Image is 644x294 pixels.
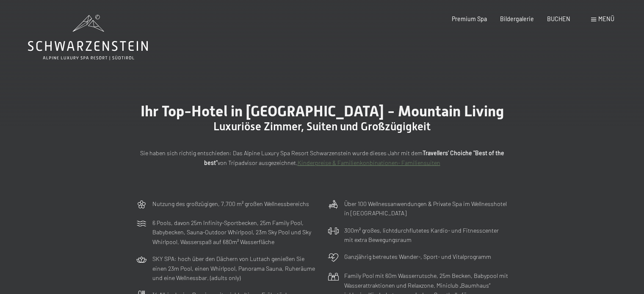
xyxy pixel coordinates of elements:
p: SKY SPA: hoch über den Dächern von Luttach genießen Sie einen 23m Pool, einen Whirlpool, Panorama... [152,254,317,283]
p: Ganzjährig betreutes Wander-, Sport- und Vitalprogramm [344,252,491,262]
span: Luxuriöse Zimmer, Suiten und Großzügigkeit [213,120,431,133]
p: Sie haben sich richtig entschieden: Das Alpine Luxury Spa Resort Schwarzenstein wurde dieses Jahr... [136,148,509,168]
a: Kinderpreise & Familienkonbinationen- Familiensuiten [298,159,440,166]
a: BUCHEN [547,15,570,22]
p: 300m² großes, lichtdurchflutetes Kardio- und Fitnesscenter mit extra Bewegungsraum [344,226,509,245]
p: 6 Pools, davon 25m Infinity-Sportbecken, 25m Family Pool, Babybecken, Sauna-Outdoor Whirlpool, 23... [152,218,317,247]
span: Menü [598,15,614,22]
a: Bildergalerie [500,15,534,22]
strong: Travellers' Choiche "Best of the best" [204,149,504,166]
p: Über 100 Wellnessanwendungen & Private Spa im Wellnesshotel in [GEOGRAPHIC_DATA] [344,199,509,218]
p: Nutzung des großzügigen, 7.700 m² großen Wellnessbereichs [152,199,309,209]
span: Ihr Top-Hotel in [GEOGRAPHIC_DATA] - Mountain Living [141,102,504,120]
a: Premium Spa [452,15,487,22]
